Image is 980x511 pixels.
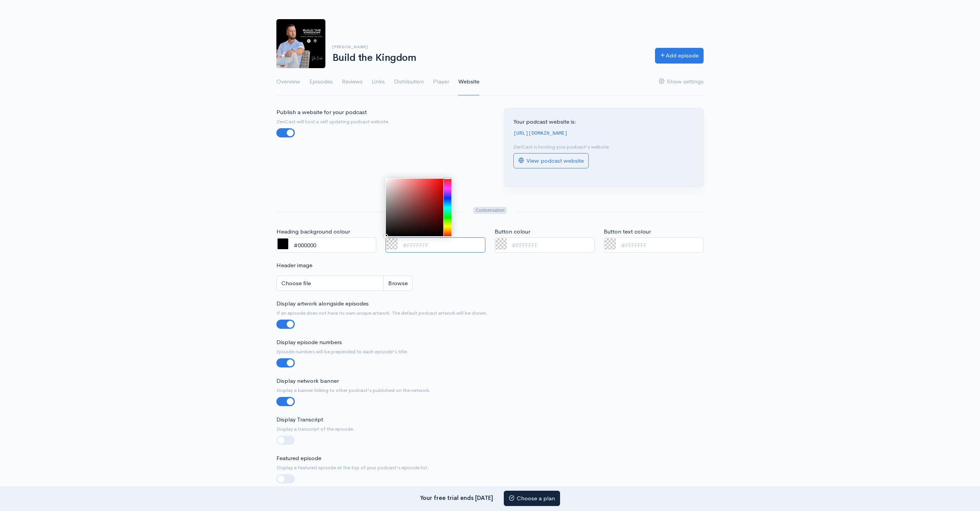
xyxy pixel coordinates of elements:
a: Show settings [659,68,704,96]
small: Display a featured episode at the top of your podcast's episode list. [276,464,485,472]
a: Add episode [655,48,704,64]
small: If an episode does not have its own unique artwork. The default podcast artwork will be shown. [276,309,704,317]
a: Episodes [309,68,333,96]
label: Featured episode [276,454,321,463]
a: Links [372,68,385,96]
label: Display network banner [276,377,339,385]
a: Distribution [394,68,424,96]
p: ZenCast is hosting your podcast's website. [513,143,694,151]
span: Customisation [473,207,506,214]
a: Choose a plan [504,491,560,506]
code: [URL][DOMAIN_NAME] [513,131,568,136]
a: Reviews [342,68,363,96]
input: #FFFFFFF [604,237,704,253]
h6: [PERSON_NAME] [332,45,646,49]
small: ZenCast will host a self updating podcast website. [276,118,485,126]
input: #FFFFFFF [495,237,595,253]
a: Player [433,68,449,96]
a: View podcast website [513,153,589,169]
label: Display artwork alongside episodes [276,299,369,308]
p: Your podcast website is: [513,118,694,126]
input: #FFFFFFF [276,237,376,253]
label: Display episode numbers [276,338,342,347]
small: Episode numbers will be prepended to each episode's title. [276,348,704,356]
label: Button colour [495,227,530,236]
a: Overview [276,68,300,96]
strong: Your free trial ends [DATE] [420,494,493,501]
small: Display a transcript of the episode. [276,425,485,433]
input: #FFFFFFF [385,237,485,253]
h1: Build the Kingdom [332,52,646,64]
label: Publish a website for your podcast [276,108,367,117]
label: Heading background colour [276,227,350,236]
label: Header image [276,261,312,270]
a: Website [458,68,479,96]
small: Display a banner linking to other podcast's published on the network. [276,387,704,394]
label: Display Transcript [276,415,323,424]
label: Button text colour [604,227,651,236]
